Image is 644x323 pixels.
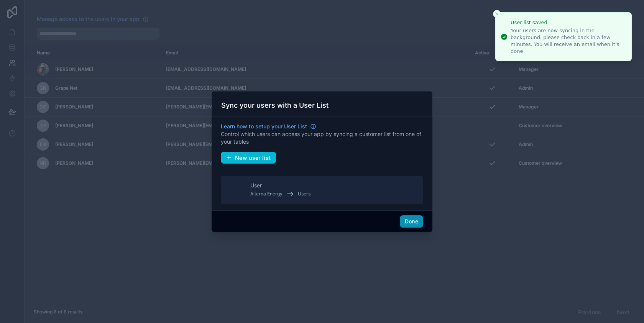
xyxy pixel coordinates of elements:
[221,152,276,164] button: New user list
[511,19,625,26] div: User list saved
[511,27,625,55] div: Your users are now syncing in the background, please check back in a few minutes. You will receiv...
[235,154,271,161] span: New user list
[221,123,307,130] span: Learn how to setup your User List
[250,182,262,189] span: User
[250,191,283,197] span: Alterna Energy
[298,191,310,197] span: Users
[493,10,501,18] button: Close toast
[221,176,423,204] button: UserAlterna EnergyUsers
[221,101,329,110] h3: Sync your users with a User List
[221,123,316,130] a: Learn how to setup your User List
[221,130,423,146] p: Control which users can access your app by syncing a customer list from one of your tables
[400,215,423,228] button: Done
